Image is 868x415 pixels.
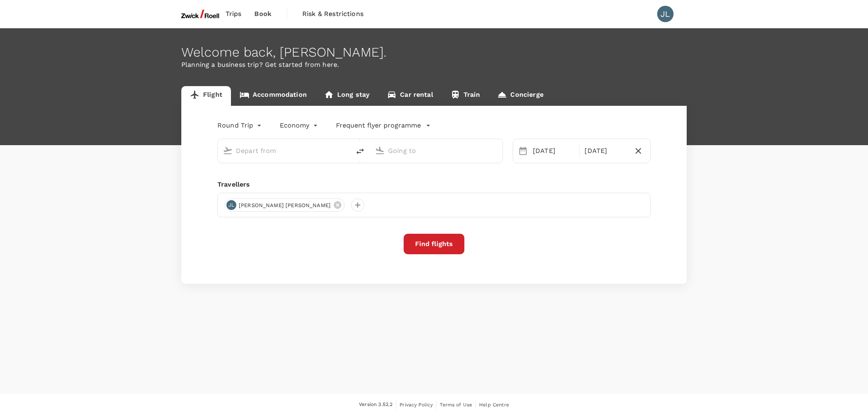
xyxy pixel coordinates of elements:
[224,198,345,212] div: JL[PERSON_NAME] [PERSON_NAME]
[388,144,485,157] input: Going to
[530,143,578,159] div: [DATE]
[497,150,498,151] button: Open
[400,402,433,408] span: Privacy Policy
[181,60,687,70] p: Planning a business trip? Get started from here.
[442,86,489,106] a: Train
[336,121,421,130] p: Frequent flyer programme
[440,400,472,409] a: Terms of Use
[181,5,219,23] img: ZwickRoell Pte. Ltd.
[217,119,263,132] div: Round Trip
[479,402,509,408] span: Help Centre
[479,400,509,409] a: Help Centre
[254,9,272,19] span: Book
[315,86,378,106] a: Long stay
[226,9,242,19] span: Trips
[181,45,687,60] div: Welcome back , [PERSON_NAME] .
[359,401,393,409] span: Version 3.52.2
[345,150,346,151] button: Open
[657,6,674,22] div: JL
[217,180,651,189] div: Travellers
[231,86,315,106] a: Accommodation
[302,9,363,19] span: Risk & Restrictions
[400,400,433,409] a: Privacy Policy
[181,86,231,106] a: Flight
[489,86,552,106] a: Concierge
[280,119,320,132] div: Economy
[440,402,472,408] span: Terms of Use
[336,121,431,130] button: Frequent flyer programme
[236,144,333,157] input: Depart from
[226,200,236,210] div: JL
[581,143,629,159] div: [DATE]
[350,141,370,161] button: delete
[378,86,442,106] a: Car rental
[234,201,336,210] span: [PERSON_NAME] [PERSON_NAME]
[404,234,464,254] button: Find flights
